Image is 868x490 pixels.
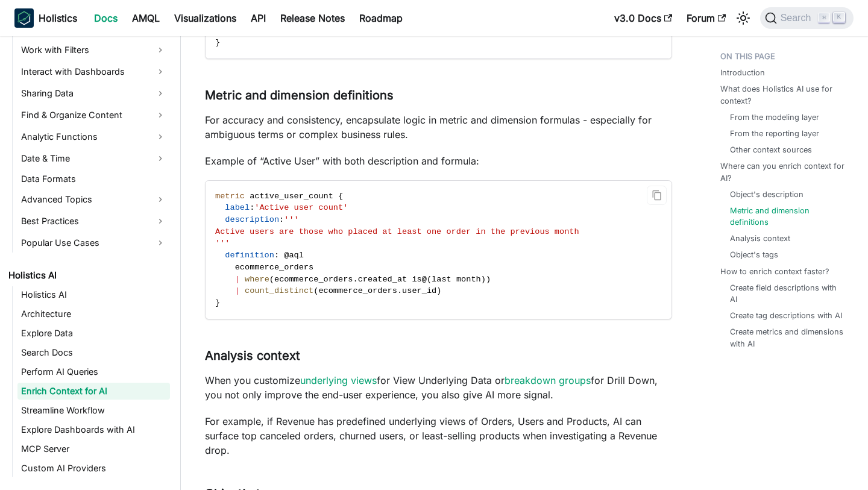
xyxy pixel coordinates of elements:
[647,186,667,206] button: Copy code to clipboard
[607,8,679,28] a: v3.0 Docs
[412,275,421,284] span: is
[245,275,269,284] span: where
[730,282,844,305] a: Create field descriptions with AI
[235,275,240,284] span: |
[225,251,274,260] span: definition
[777,13,819,24] span: Search
[730,326,844,349] a: Create metrics and dimensions with AI
[17,190,170,209] a: Advanced Topics
[17,344,170,361] a: Search Docs
[39,11,77,25] b: Holistics
[730,249,778,260] a: Object's tags
[17,127,170,146] a: Analytic Functions
[279,215,284,224] span: :
[215,298,220,307] span: }
[167,8,244,28] a: Visualizations
[422,275,427,284] span: @
[818,13,830,24] kbd: ⌘
[289,251,303,260] span: aql
[720,160,849,183] a: Where can you enrich context for AI?
[245,286,313,295] span: count_distinct
[17,363,170,380] a: Perform AI Queries
[17,233,170,253] a: Popular Use Cases
[720,83,849,106] a: What does Holistics AI use for context?
[17,149,170,168] a: Date & Time
[87,8,125,28] a: Docs
[318,286,397,295] span: ecommerce_orders
[17,306,170,322] a: Architecture
[205,414,672,457] p: For example, if Revenue has predefined underlying views of Orders, Users and Products, AI can sur...
[14,8,77,28] a: HolisticsHolistics
[17,40,170,60] a: Work with Filters
[254,203,348,212] span: 'Active user count'
[17,171,170,187] a: Data Formats
[833,12,845,23] kbd: K
[481,275,486,284] span: )
[427,275,432,284] span: (
[205,88,672,103] h3: Metric and dimension definitions
[235,286,240,295] span: |
[205,113,672,142] p: For accuracy and consistency, encapsulate logic in metric and dimension formulas - especially for...
[730,128,819,139] a: From the reporting layer
[734,8,753,28] button: Switch between dark and light mode (currently light mode)
[353,275,358,284] span: .
[225,203,250,212] span: label
[250,203,254,212] span: :
[730,144,812,155] a: Other context sources
[730,233,790,244] a: Analysis context
[397,286,402,295] span: .
[352,8,410,28] a: Roadmap
[215,227,579,236] span: Active users are those who placed at least one order in the previous month
[235,263,314,272] span: ecommerce_orders
[505,374,591,386] a: breakdown groups
[338,192,343,201] span: {
[269,275,274,284] span: (
[402,286,436,295] span: user_id
[17,421,170,438] a: Explore Dashboards with AI
[205,373,672,402] p: When you customize for View Underlying Data or for Drill Down, you not only improve the end-user ...
[17,84,170,103] a: Sharing Data
[720,67,765,78] a: Introduction
[215,192,245,201] span: metric
[730,310,842,321] a: Create tag descriptions with AI
[17,460,170,477] a: Custom AI Providers
[17,212,170,231] a: Best Practices
[432,275,451,284] span: last
[730,112,819,123] a: From the modeling layer
[225,215,279,224] span: description
[17,441,170,457] a: MCP Server
[274,275,353,284] span: ecommerce_orders
[17,286,170,303] a: Holistics AI
[17,383,170,400] a: Enrich Context for AI
[274,251,289,260] span: : @
[486,275,491,284] span: )
[17,105,170,125] a: Find & Organize Content
[284,215,298,224] span: '''
[313,286,318,295] span: (
[358,275,407,284] span: created_at
[760,7,854,29] button: Search (Command+K)
[244,8,273,28] a: API
[730,205,844,228] a: Metric and dimension definitions
[720,266,829,277] a: How to enrich context faster?
[125,8,167,28] a: AMQL
[456,275,481,284] span: month
[17,62,170,81] a: Interact with Dashboards
[14,8,34,28] img: Holistics
[679,8,733,28] a: Forum
[205,154,672,168] p: Example of “Active User” with both description and formula:
[215,38,220,47] span: }
[215,239,230,248] span: '''
[730,189,804,200] a: Object's description
[17,325,170,342] a: Explore Data
[273,8,352,28] a: Release Notes
[436,286,441,295] span: )
[250,192,333,201] span: active_user_count
[5,267,170,284] a: Holistics AI
[300,374,377,386] a: underlying views
[17,402,170,419] a: Streamline Workflow
[205,348,672,363] h3: Analysis context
